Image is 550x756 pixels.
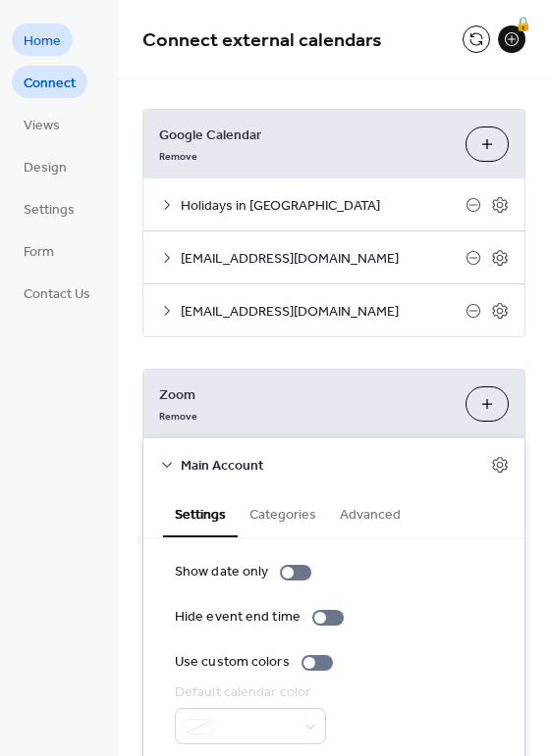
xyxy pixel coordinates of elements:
div: Hide event end time [175,607,301,628]
span: [EMAIL_ADDRESS][DOMAIN_NAME] [181,249,466,270]
span: Remove [159,150,197,164]
span: [EMAIL_ADDRESS][DOMAIN_NAME] [181,302,466,323]
span: Remove [159,410,197,424]
div: Use custom colors [175,652,290,673]
span: Contact Us [24,284,90,305]
button: Categories [238,490,328,535]
a: Connect [12,66,87,98]
span: Google Calendar [159,126,450,146]
div: Default calendar color [175,682,322,703]
a: Home [12,24,73,56]
span: Form [24,242,54,263]
a: Design [12,150,79,182]
span: Design [24,158,67,178]
span: Zoom [159,385,450,406]
span: Holidays in [GEOGRAPHIC_DATA] [181,196,466,217]
button: Settings [163,490,238,537]
span: Home [24,31,61,52]
a: Contact Us [12,277,102,309]
a: Settings [12,192,86,225]
span: Connect [24,74,76,94]
span: Settings [24,200,75,221]
span: Views [24,116,60,136]
span: Main Account [181,456,491,477]
span: Connect external calendars [142,22,382,60]
button: Advanced [328,490,412,535]
a: Views [12,108,72,140]
div: Show date only [175,562,268,582]
a: Form [12,234,66,267]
